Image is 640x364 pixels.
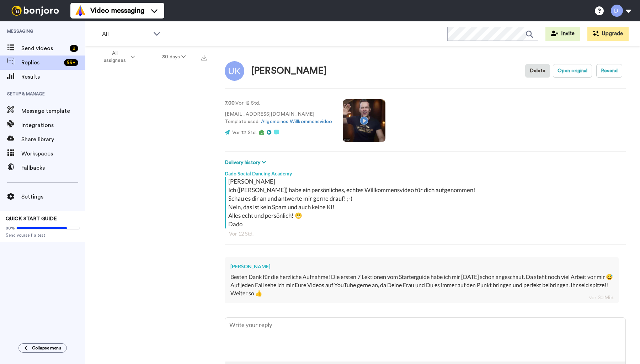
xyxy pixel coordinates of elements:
span: Settings [21,192,85,201]
button: 30 days [149,51,199,63]
button: Invite [545,27,580,41]
img: export.svg [201,55,207,60]
p: : Vor 12 Std. [225,100,332,107]
span: Share library [21,135,85,144]
button: Collapse menu [18,343,67,353]
span: QUICK START GUIDE [6,216,57,221]
span: All assignees [100,50,129,64]
button: Upgrade [587,27,629,41]
div: vor 30 Min. [589,294,614,301]
span: Fallbacks [21,164,85,172]
div: [PERSON_NAME] [251,66,327,76]
img: bj-logo-header-white.svg [9,6,62,16]
span: All [102,30,150,38]
span: Vor 12 Std. [232,130,257,135]
div: Dado Social Dancing Academy [225,167,626,177]
span: Collapse menu [32,345,61,351]
button: Open original [553,64,592,78]
span: Integrations [21,121,85,130]
div: 2 [70,45,78,52]
span: Video messaging [90,6,144,16]
div: Vor 12 Std. [229,230,622,237]
span: Message template [21,107,85,115]
span: Send videos [21,44,67,53]
span: Send yourself a test [6,232,80,238]
button: Resend [596,64,622,78]
span: 80% [6,225,15,231]
p: [EMAIL_ADDRESS][DOMAIN_NAME] Template used: [225,111,332,126]
button: All assignees [87,47,149,67]
div: [PERSON_NAME] Ich ([PERSON_NAME]) habe ein persönliches, echtes Willkommensvideo für dich aufgeno... [228,177,624,228]
div: 99 + [64,59,78,66]
button: Delivery history [225,159,268,167]
button: Delete [525,64,550,78]
a: Allgemeines Willkommensvideo [261,119,332,124]
img: vm-color.svg [75,5,86,16]
div: Besten Dank für die herzliche Aufnahme! Die ersten 7 Lektionen vom Starterguide habe ich mir [DAT... [230,273,613,297]
button: Export all results that match these filters now. [199,52,209,62]
img: Image of Udo Keuter [225,61,244,81]
span: Workspaces [21,149,85,158]
div: [PERSON_NAME] [230,263,613,270]
strong: 7.00 [225,101,235,106]
span: Results [21,73,85,81]
span: Replies [21,58,61,67]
